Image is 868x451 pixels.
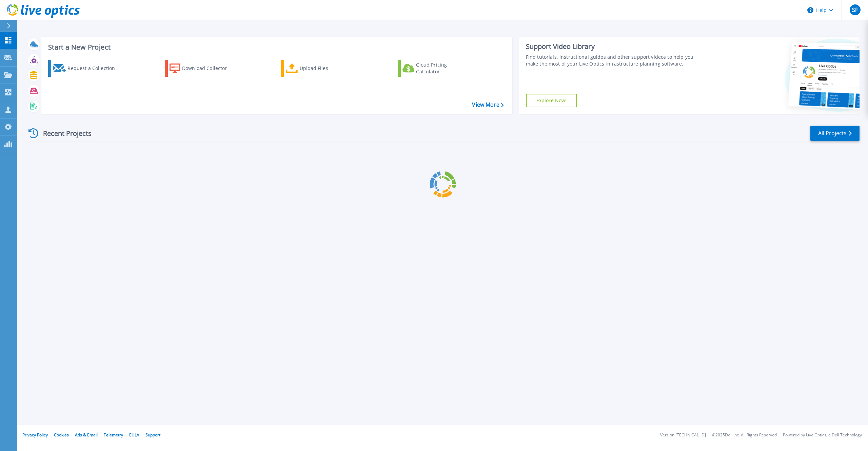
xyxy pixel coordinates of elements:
[145,432,160,438] a: Support
[660,433,706,437] li: Version: [TECHNICAL_ID]
[526,94,577,107] a: Explore Now!
[129,432,139,438] a: EULA
[165,60,240,77] a: Download Collector
[48,60,124,77] a: Request a Collection
[416,61,470,75] div: Cloud Pricing Calculator
[48,43,504,51] h3: Start a New Project
[22,432,48,438] a: Privacy Policy
[67,61,122,75] div: Request a Collection
[472,102,504,108] a: View More
[54,432,69,438] a: Cookies
[526,42,702,51] div: Support Video Library
[182,61,236,75] div: Download Collector
[852,7,858,13] span: SF
[300,61,354,75] div: Upload Files
[75,432,98,438] a: Ads & Email
[526,54,702,67] div: Find tutorials, instructional guides and other support videos to help you make the most of your L...
[104,432,123,438] a: Telemetry
[281,60,357,77] a: Upload Files
[398,60,473,77] a: Cloud Pricing Calculator
[26,125,101,142] div: Recent Projects
[783,433,862,437] li: Powered by Live Optics, a Dell Technology
[712,433,777,437] li: © 2025 Dell Inc. All Rights Reserved
[810,126,860,141] a: All Projects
